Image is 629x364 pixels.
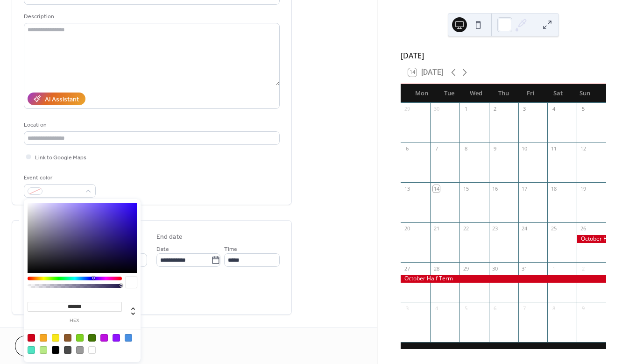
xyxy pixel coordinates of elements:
div: #B8E986 [40,346,47,354]
div: Event color [24,173,94,183]
div: 29 [403,106,410,113]
button: AI Assistant [28,93,85,105]
div: Sat [544,84,571,103]
div: AI Assistant [45,95,79,105]
div: #7ED321 [76,334,84,342]
div: 26 [580,225,587,232]
span: Link to Google Maps [35,153,86,163]
div: 11 [550,145,557,152]
div: 28 [433,265,440,272]
div: 6 [403,145,410,152]
div: 15 [462,185,469,192]
div: 19 [580,185,587,192]
div: 27 [403,265,410,272]
div: End date [156,232,183,242]
div: 9 [492,145,499,152]
div: 7 [521,305,528,312]
div: 8 [462,145,469,152]
div: 23 [492,225,499,232]
div: Thu [490,84,517,103]
div: 4 [550,106,557,113]
div: 17 [521,185,528,192]
div: 22 [462,225,469,232]
label: hex [28,318,122,323]
div: 25 [550,225,557,232]
button: Cancel [15,335,72,357]
div: 5 [580,106,587,113]
div: Sun [572,84,599,103]
div: #8B572A [64,334,71,342]
div: 8 [550,305,557,312]
div: 6 [492,305,499,312]
div: #F8E71C [52,334,59,342]
div: Tue [435,84,462,103]
div: 18 [550,185,557,192]
div: 24 [521,225,528,232]
span: Date [156,244,169,254]
div: 16 [492,185,499,192]
div: 13 [403,185,410,192]
div: 7 [433,145,440,152]
div: #4A90E2 [125,334,132,342]
div: 14 [433,185,440,192]
div: 5 [462,305,469,312]
div: 31 [521,265,528,272]
div: #9B9B9B [76,346,84,354]
div: 2 [580,265,587,272]
div: 9 [580,305,587,312]
div: #BD10E0 [100,334,108,342]
div: October Half Term [577,235,606,243]
div: #417505 [88,334,96,342]
div: 20 [403,225,410,232]
div: 21 [433,225,440,232]
div: Description [24,12,278,21]
div: #D0021B [28,334,35,342]
div: Fri [517,84,544,103]
div: 12 [580,145,587,152]
span: Time [224,244,237,254]
div: 4 [433,305,440,312]
div: 30 [492,265,499,272]
div: 2 [492,106,499,113]
div: #9013FE [113,334,120,342]
div: 29 [462,265,469,272]
div: 3 [403,305,410,312]
div: 1 [462,106,469,113]
div: #000000 [52,346,59,354]
div: Mon [408,84,435,103]
div: 3 [521,106,528,113]
div: #F5A623 [40,334,47,342]
div: October Half Term [401,275,606,283]
div: 10 [521,145,528,152]
div: Location [24,120,278,130]
div: 1 [550,265,557,272]
div: Wed [463,84,490,103]
div: #50E3C2 [28,346,35,354]
div: [DATE] [401,50,606,61]
div: 30 [433,106,440,113]
div: #FFFFFF [88,346,96,354]
div: #4A4A4A [64,346,71,354]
